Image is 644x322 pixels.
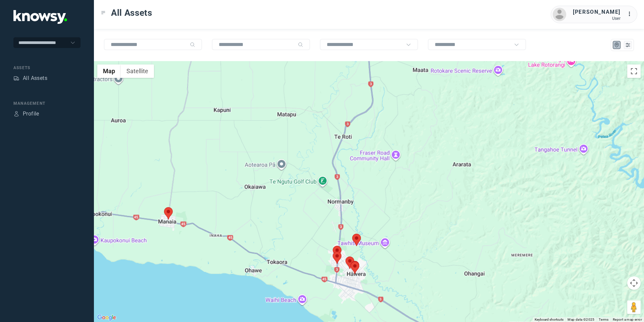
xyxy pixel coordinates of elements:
[535,317,563,322] button: Keyboard shortcuts
[13,74,47,82] a: AssetsAll Assets
[13,65,80,71] div: Assets
[96,313,118,322] img: Google
[96,313,118,322] a: Open this area in Google Maps (opens a new window)
[573,16,621,21] div: User
[599,318,609,321] a: Terms (opens in new tab)
[627,10,635,18] div: :
[627,64,641,78] button: Toggle fullscreen view
[553,8,566,21] img: avatar.png
[627,301,641,314] button: Drag Pegman onto the map to open Street View
[613,318,642,321] a: Report a map error
[13,100,80,106] div: Management
[23,74,47,82] div: All Assets
[628,11,634,16] tspan: ...
[573,8,621,16] div: [PERSON_NAME]
[627,10,635,19] div: :
[627,276,641,290] button: Map camera controls
[568,318,595,321] span: Map data ©2025
[625,42,631,48] div: List
[101,10,106,15] div: Toggle Menu
[190,42,195,47] div: Search
[298,42,303,47] div: Search
[121,64,154,78] button: Show satellite imagery
[111,7,152,19] span: All Assets
[13,110,39,118] a: ProfileProfile
[13,10,67,24] img: Application Logo
[13,75,19,81] div: Assets
[614,42,620,48] div: Map
[13,111,19,117] div: Profile
[23,110,39,118] div: Profile
[97,64,121,78] button: Show street map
